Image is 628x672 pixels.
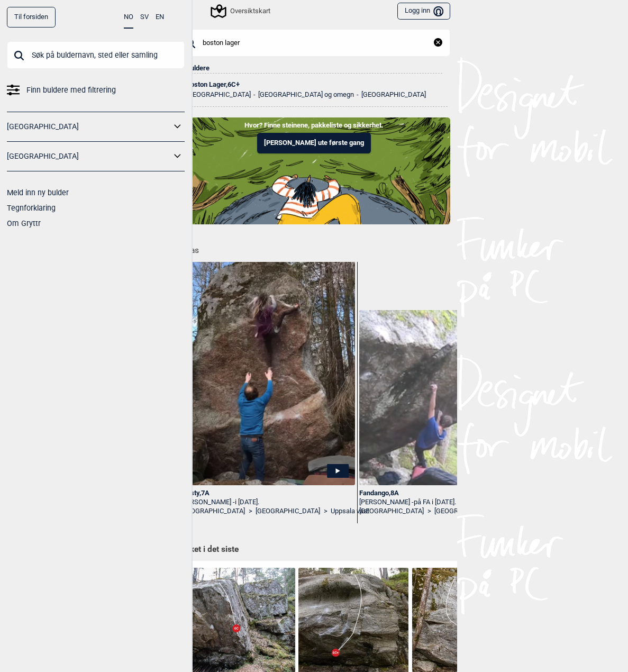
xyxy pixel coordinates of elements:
[8,120,620,131] p: Hvor? Finne steinene, pakkeliste og sikkerhet.
[359,310,533,485] img: Stefan pa Fandango
[397,3,450,20] button: Logg inn
[7,119,171,134] a: [GEOGRAPHIC_DATA]
[180,498,354,507] div: [PERSON_NAME] -
[434,507,499,516] a: [GEOGRAPHIC_DATA]
[186,91,251,98] li: [GEOGRAPHIC_DATA]
[7,149,171,164] a: [GEOGRAPHIC_DATA]
[354,91,426,98] li: [GEOGRAPHIC_DATA]
[359,489,533,498] div: Fandango , 8A
[359,507,424,516] a: [GEOGRAPHIC_DATA]
[186,57,442,74] div: Buldere
[251,91,354,98] li: [GEOGRAPHIC_DATA] og omegn
[7,83,185,98] a: Finn buldere med filtrering
[156,7,164,28] button: EN
[140,7,149,28] button: SV
[178,238,457,257] h1: Betas
[180,507,245,516] a: [GEOGRAPHIC_DATA]
[249,507,252,516] span: >
[331,507,369,516] a: Uppsala väst
[186,81,442,88] div: Boston Lager , 6C+
[212,5,270,17] div: Oversiktskart
[124,7,133,29] button: NO
[178,544,450,556] h1: Ticket i det siste
[414,498,477,506] span: på FA i [DATE]. @2:40
[7,204,56,212] a: Tegnforklaring
[180,489,354,498] div: Frosty , 7A
[7,188,69,197] a: Meld inn ny bulder
[26,83,116,98] span: Finn buldere med filtrering
[7,41,185,69] input: Søk på buldernavn, sted eller samling
[180,252,354,485] img: Christina pa Frosty
[324,507,327,516] span: >
[178,29,450,57] input: Søk på buldernavn, sted eller samling
[235,498,259,506] span: i [DATE].
[257,133,371,153] button: [PERSON_NAME] ute første gang
[359,498,533,507] div: [PERSON_NAME] -
[7,7,56,28] a: Til forsiden
[427,507,431,516] span: >
[178,117,450,224] img: Indoor to outdoor
[256,507,320,516] a: [GEOGRAPHIC_DATA]
[7,219,41,228] a: Om Gryttr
